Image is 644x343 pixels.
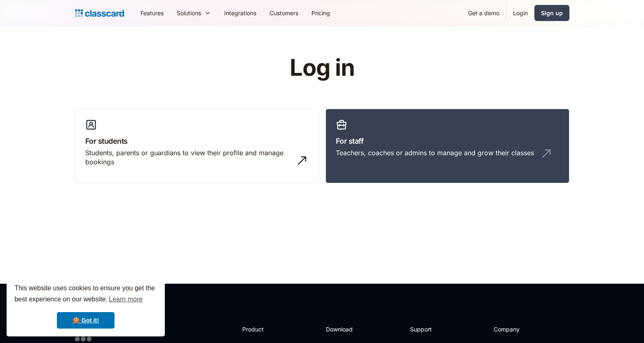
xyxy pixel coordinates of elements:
[218,4,263,22] a: Integrations
[410,325,443,334] h2: Support
[263,4,305,22] a: Customers
[541,9,563,17] div: Sign up
[75,7,124,19] a: home
[242,325,286,334] h2: Product
[14,283,157,306] span: This website uses cookies to ensure you get the best experience on our website.
[336,135,559,147] h3: For staff
[108,293,144,306] a: learn more about cookies
[494,325,548,334] h2: Company
[75,109,319,184] a: For studentsStudents, parents or guardians to view their profile and manage bookings
[506,4,534,22] a: Login
[326,109,569,184] a: For staffTeachers, coaches or admins to manage and grow their classes
[326,325,360,334] h2: Download
[134,4,170,22] a: Features
[191,55,453,81] h1: Log in
[305,4,337,22] a: Pricing
[7,275,165,336] div: cookieconsent
[170,4,218,22] div: Solutions
[85,135,309,147] h3: For students
[177,9,201,17] div: Solutions
[336,148,534,157] div: Teachers, coaches or admins to manage and grow their classes
[85,148,292,167] div: Students, parents or guardians to view their profile and manage bookings
[534,5,569,21] a: Sign up
[461,4,506,22] a: Get a demo
[57,312,115,329] a: dismiss cookie message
